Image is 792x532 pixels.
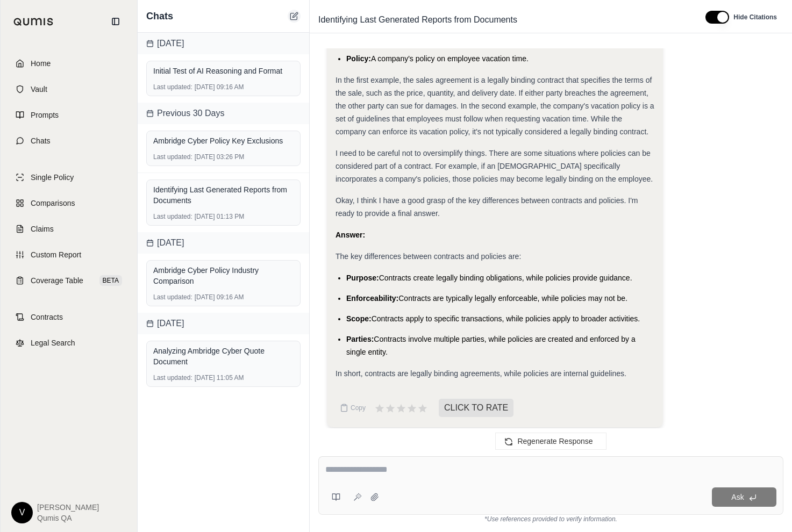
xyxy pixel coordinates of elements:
[372,314,640,323] span: Contracts apply to specific transactions, while policies apply to broader activities.
[153,212,192,221] span: Last updated:
[153,153,294,161] div: [DATE] 03:26 PM
[346,274,379,282] span: Purpose:
[107,13,124,30] button: Collapse sidebar
[13,18,54,26] img: Qumis Logo
[346,335,374,343] span: Parties:
[138,313,309,334] div: [DATE]
[336,397,370,419] button: Copy
[495,433,606,450] button: Regenerate Response
[336,252,521,261] span: The key differences between contracts and policies are:
[288,10,301,23] button: New Chat
[733,13,777,21] span: Hide Citations
[31,172,74,183] span: Single Policy
[153,293,192,301] span: Last updated:
[371,54,529,63] span: A company's policy on employee vacation time.
[314,11,522,28] span: Identifying Last Generated Reports from Documents
[37,502,99,513] span: [PERSON_NAME]
[146,9,173,24] span: Chats
[153,83,294,91] div: [DATE] 09:16 AM
[346,294,398,303] span: Enforceability:
[153,373,192,382] span: Last updated:
[153,66,294,76] div: Initial Test of AI Reasoning and Format
[11,502,33,523] div: V
[314,11,693,28] div: Edit Title
[346,314,372,323] span: Scope:
[7,77,131,101] a: Vault
[7,129,131,153] a: Chats
[153,83,192,91] span: Last updated:
[336,369,626,378] span: In short, contracts are legally binding agreements, while policies are internal guidelines.
[7,166,131,189] a: Single Policy
[346,54,371,63] span: Policy:
[31,110,59,120] span: Prompts
[138,33,309,54] div: [DATE]
[153,265,294,286] div: Ambridge Cyber Policy Industry Comparison
[153,153,192,161] span: Last updated:
[7,269,131,292] a: Coverage TableBETA
[7,243,131,267] a: Custom Report
[31,312,63,322] span: Contracts
[7,191,131,215] a: Comparisons
[153,184,294,206] div: Identifying Last Generated Reports from Documents
[31,275,83,286] span: Coverage Table
[31,224,54,234] span: Claims
[31,84,47,95] span: Vault
[138,103,309,124] div: Previous 30 Days
[517,437,593,445] span: Regenerate Response
[138,232,309,254] div: [DATE]
[153,135,294,146] div: Ambridge Cyber Policy Key Exclusions
[31,249,81,260] span: Custom Report
[7,217,131,241] a: Claims
[398,294,627,303] span: Contracts are typically legally enforceable, while policies may not be.
[7,103,131,127] a: Prompts
[153,293,294,301] div: [DATE] 09:16 AM
[7,331,131,355] a: Legal Search
[351,404,366,412] span: Copy
[336,149,653,183] span: I need to be careful not to oversimplify things. There are some situations where policies can be ...
[37,513,99,523] span: Qumis QA
[153,346,294,367] div: Analyzing Ambridge Cyber Quote Document
[336,196,638,218] span: Okay, I think I have a good grasp of the key differences between contracts and policies. I'm read...
[712,487,776,507] button: Ask
[439,399,513,417] span: CLICK TO RATE
[318,515,783,523] div: *Use references provided to verify information.
[153,373,294,382] div: [DATE] 11:05 AM
[153,212,294,221] div: [DATE] 01:13 PM
[731,493,744,501] span: Ask
[31,198,75,209] span: Comparisons
[379,274,632,282] span: Contracts create legally binding obligations, while policies provide guidance.
[336,231,365,239] strong: Answer:
[346,335,636,356] span: Contracts involve multiple parties, while policies are created and enforced by a single entity.
[99,275,122,286] span: BETA
[31,337,75,348] span: Legal Search
[31,58,51,69] span: Home
[7,305,131,329] a: Contracts
[336,76,654,136] span: In the first example, the sales agreement is a legally binding contract that specifies the terms ...
[31,135,51,146] span: Chats
[7,52,131,75] a: Home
